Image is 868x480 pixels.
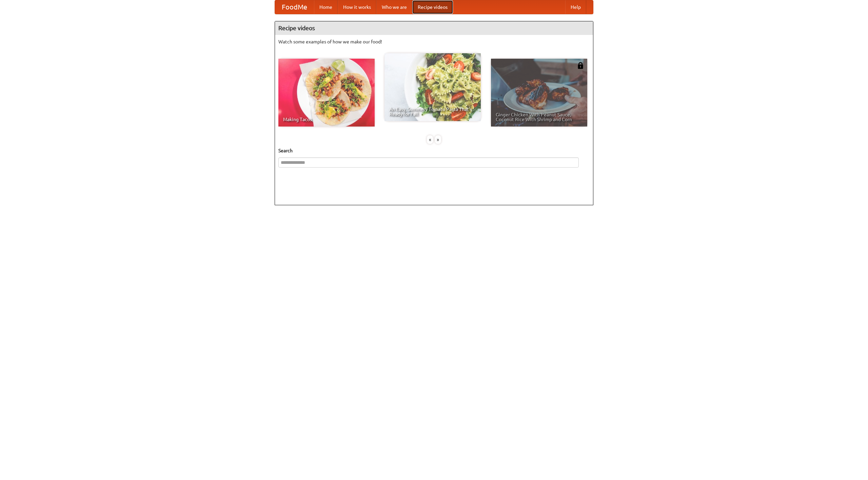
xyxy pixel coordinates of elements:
div: » [435,135,441,144]
a: Help [565,0,586,14]
a: How it works [338,0,376,14]
a: Home [314,0,338,14]
a: An Easy, Summery Tomato Pasta That's Ready for Fall [384,53,481,121]
a: Recipe videos [412,0,453,14]
span: An Easy, Summery Tomato Pasta That's Ready for Fall [389,107,476,116]
img: 483408.png [577,62,584,69]
span: Making Tacos [283,117,370,122]
a: Who we are [376,0,412,14]
a: Making Tacos [278,59,375,127]
h5: Search [278,147,590,154]
a: FoodMe [275,0,314,14]
h4: Recipe videos [275,21,593,35]
div: « [427,135,433,144]
p: Watch some examples of how we make our food! [278,38,590,45]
